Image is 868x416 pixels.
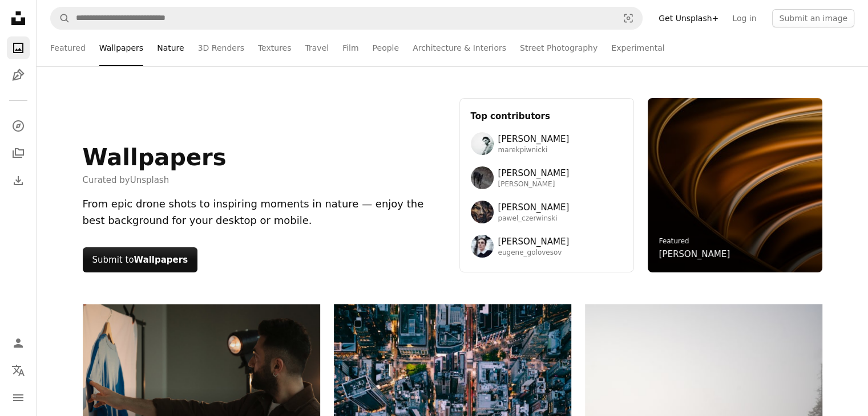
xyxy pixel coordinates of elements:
[471,201,494,223] img: Avatar of user Pawel Czerwinski
[471,201,623,223] a: Avatar of user Pawel Czerwinski[PERSON_NAME]pawel_czerwinski
[134,255,188,265] strong: Wallpapers
[157,30,184,66] a: Nature
[498,235,570,248] span: [PERSON_NAME]
[7,36,30,59] a: Photos
[498,146,570,155] span: marekpiwnicki
[498,180,570,189] span: [PERSON_NAME]
[7,7,30,32] a: Home — Unsplash
[50,7,643,30] form: Find visuals sitewide
[471,235,623,258] a: Avatar of user Eugene Golovesov[PERSON_NAME]eugene_golovesov
[471,166,623,189] a: Avatar of user Wolfgang Hasselmann[PERSON_NAME][PERSON_NAME]
[413,30,506,66] a: Architecture & Interiors
[50,30,86,66] a: Featured
[498,201,570,214] span: [PERSON_NAME]
[498,166,570,180] span: [PERSON_NAME]
[498,214,570,223] span: pawel_czerwinski
[611,30,664,66] a: Experimental
[7,386,30,409] button: Menu
[471,132,494,155] img: Avatar of user Marek Piwnicki
[83,144,227,171] h1: Wallpapers
[7,64,30,87] a: Illustrations
[342,30,358,66] a: Film
[51,7,70,29] button: Search Unsplash
[7,359,30,382] button: Language
[498,248,570,258] span: eugene_golovesov
[258,30,292,66] a: Textures
[7,332,30,354] a: Log in / Sign up
[305,30,329,66] a: Travel
[725,9,763,27] a: Log in
[83,173,227,187] span: Curated by
[652,9,725,27] a: Get Unsplash+
[659,237,689,245] a: Featured
[471,132,623,155] a: Avatar of user Marek Piwnicki[PERSON_NAME]marekpiwnicki
[7,169,30,192] a: Download History
[498,132,570,146] span: [PERSON_NAME]
[471,109,623,123] h3: Top contributors
[615,7,642,29] button: Visual search
[130,175,169,185] a: Unsplash
[83,247,198,272] button: Submit toWallpapers
[772,9,854,27] button: Submit an image
[7,115,30,137] a: Explore
[659,247,730,261] a: [PERSON_NAME]
[198,30,244,66] a: 3D Renders
[7,142,30,165] a: Collections
[471,235,494,258] img: Avatar of user Eugene Golovesov
[520,30,597,66] a: Street Photography
[83,196,446,229] div: From epic drone shots to inspiring moments in nature — enjoy the best background for your desktop...
[373,30,399,66] a: People
[471,166,494,189] img: Avatar of user Wolfgang Hasselmann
